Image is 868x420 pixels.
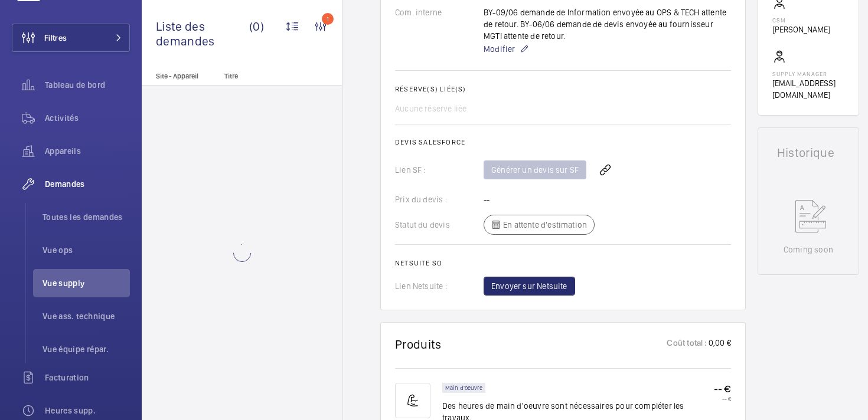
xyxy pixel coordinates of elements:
p: CSM [772,17,830,24]
h2: Netsuite SO [395,259,731,267]
span: Filtres [44,32,67,44]
h1: Historique [777,147,840,159]
span: Activités [45,112,130,124]
span: Vue ops [43,244,130,256]
p: Coût total : [667,337,707,352]
p: -- € [714,395,731,402]
p: [EMAIL_ADDRESS][DOMAIN_NAME] [772,77,844,101]
span: Tableau de bord [45,79,130,91]
p: Titre [224,72,302,80]
span: Modifier [484,43,515,55]
span: Heures supp. [45,405,130,416]
span: Vue ass. technique [43,310,130,322]
span: Envoyer sur Netsuite [491,280,567,292]
img: muscle-sm.svg [395,383,430,418]
h2: Devis Salesforce [395,138,731,146]
button: Filtres [12,24,130,52]
p: [PERSON_NAME] [772,24,830,35]
p: Supply manager [772,70,844,77]
span: Facturation [45,372,130,383]
p: -- € [714,383,731,395]
button: Envoyer sur Netsuite [484,277,575,296]
p: 0,00 € [707,337,731,352]
p: Coming soon [784,244,833,255]
span: Vue équipe répar. [43,343,130,355]
h1: Produits [395,337,442,352]
h2: Réserve(s) liée(s) [395,85,731,93]
span: Demandes [45,178,130,190]
p: Main d'oeuvre [445,386,482,390]
p: Site - Appareil [142,72,220,80]
span: Appareils [45,145,130,157]
span: Toutes les demandes [43,211,130,223]
span: Liste des demandes [156,19,249,48]
span: Vue supply [43,277,130,289]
